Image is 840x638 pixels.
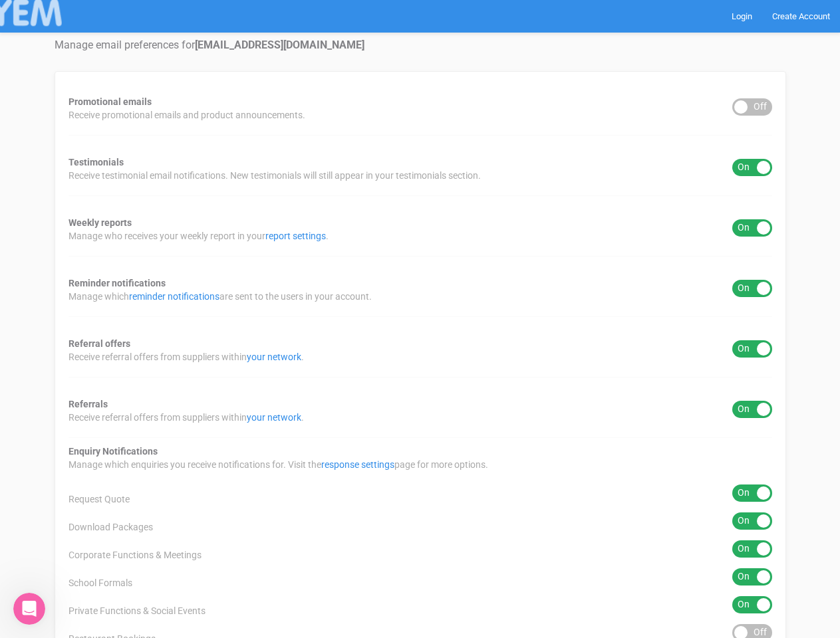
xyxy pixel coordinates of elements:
strong: Promotional emails [69,96,152,107]
span: Private Functions & Social Events [69,604,206,617]
span: Corporate Functions & Meetings [69,548,202,562]
span: Manage which are sent to the users in your account. [69,290,372,303]
strong: Reminder notifications [69,278,166,288]
span: Request Quote [69,492,130,506]
span: Receive referral offers from suppliers within . [69,411,304,424]
strong: Referrals [69,399,108,409]
iframe: Intercom live chat [13,593,45,625]
a: your network [247,412,301,423]
span: Receive testimonial email notifications. New testimonials will still appear in your testimonials ... [69,169,481,182]
strong: [EMAIL_ADDRESS][DOMAIN_NAME] [195,39,364,51]
a: reminder notifications [129,291,219,302]
span: Manage which enquiries you receive notifications for. Visit the page for more options. [69,458,488,471]
strong: Testimonials [69,157,124,167]
a: report settings [265,231,326,241]
span: Receive referral offers from suppliers within . [69,350,304,364]
strong: Referral offers [69,338,130,349]
strong: Enquiry Notifications [69,446,158,457]
a: response settings [321,459,394,470]
span: Manage who receives your weekly report in your . [69,229,329,243]
strong: Weekly reports [69,217,132,228]
span: School Formals [69,576,132,589]
span: Download Packages [69,520,153,534]
a: your network [247,352,301,362]
h4: Manage email preferences for [55,39,786,51]
span: Receive promotional emails and product announcements. [69,108,305,122]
